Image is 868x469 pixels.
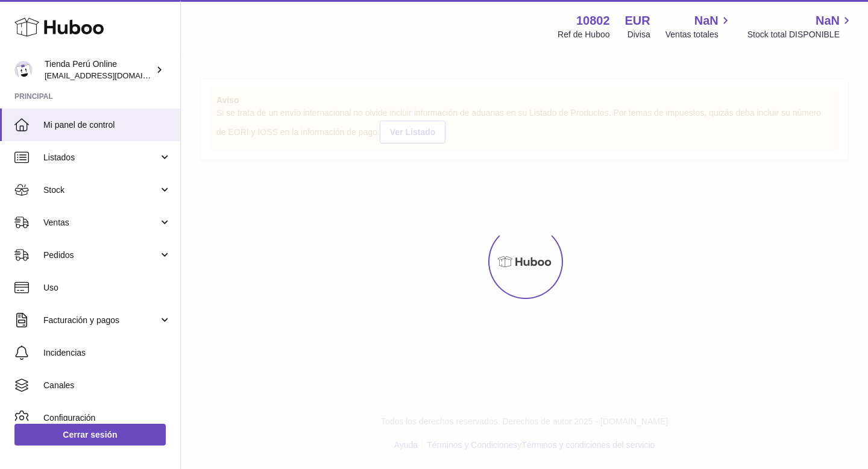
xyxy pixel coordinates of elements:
span: Incidencias [43,347,171,359]
strong: 10802 [576,13,610,29]
div: Divisa [627,29,650,40]
a: NaN Stock total DISPONIBLE [747,13,854,40]
span: Mi panel de control [43,119,171,131]
strong: EUR [625,13,650,29]
span: Stock [43,184,159,196]
span: Facturación y pagos [43,315,159,326]
span: Uso [43,282,171,294]
span: Listados [43,152,159,163]
span: Stock total DISPONIBLE [747,29,854,40]
span: Configuración [43,412,171,424]
a: Cerrar sesión [14,424,166,445]
span: NaN [816,13,840,29]
div: Ref de Huboo [558,29,609,40]
img: contacto@tiendaperuonline.com [14,61,33,79]
span: Canales [43,380,171,391]
span: Ventas totales [665,29,732,40]
a: NaN Ventas totales [665,13,732,40]
span: NaN [694,13,719,29]
span: Pedidos [43,250,159,261]
span: [EMAIL_ADDRESS][DOMAIN_NAME] [45,71,177,80]
div: Tienda Perú Online [45,58,153,81]
span: Ventas [43,217,159,228]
